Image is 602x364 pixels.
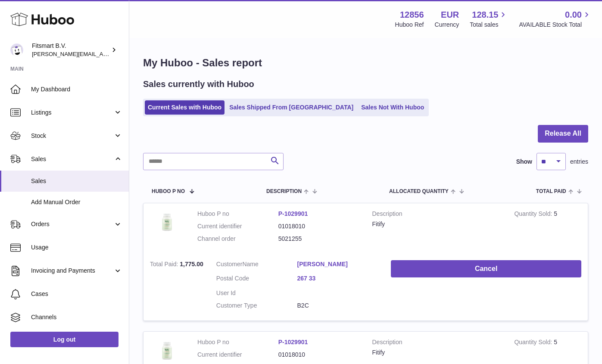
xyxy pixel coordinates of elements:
span: Total sales [470,21,508,29]
span: Customer [216,261,243,268]
div: Currency [435,21,459,29]
a: P-1029901 [278,210,308,217]
dt: User Id [216,289,297,297]
dd: 5021255 [278,235,359,243]
a: Sales Not With Huboo [358,100,427,115]
td: 5 [508,203,588,254]
span: Huboo P no [152,189,185,194]
span: Orders [31,220,113,228]
span: entries [570,158,588,166]
span: 128.15 [472,9,498,21]
strong: EUR [441,9,459,21]
span: Cases [31,290,122,298]
span: Listings [31,109,113,117]
a: Log out [10,332,119,347]
strong: 12856 [400,9,424,21]
span: Usage [31,243,122,252]
span: Invoicing and Payments [31,267,113,275]
strong: Total Paid [150,261,180,270]
dt: Current identifier [197,351,278,359]
a: Sales Shipped From [GEOGRAPHIC_DATA] [226,100,356,115]
dd: 01018010 [278,351,359,359]
span: Channels [31,313,122,321]
strong: Description [372,210,502,220]
span: Total paid [536,189,566,194]
div: Huboo Ref [395,21,424,29]
button: Cancel [391,260,581,278]
span: Description [266,189,302,194]
dd: 01018010 [278,222,359,230]
span: My Dashboard [31,85,122,93]
dd: B2C [297,302,378,310]
img: 128561739542540.png [150,338,184,363]
h2: Sales currently with Huboo [143,78,254,90]
dt: Current identifier [197,222,278,230]
img: 128561739542540.png [150,210,184,234]
span: ALLOCATED Quantity [389,189,449,194]
dt: Name [216,260,297,271]
span: Add Manual Order [31,198,122,206]
a: P-1029901 [278,339,308,345]
span: AVAILABLE Stock Total [519,21,592,29]
a: 0.00 AVAILABLE Stock Total [519,9,592,29]
strong: Description [372,338,502,348]
dt: Huboo P no [197,338,278,346]
dt: Huboo P no [197,210,278,218]
span: Sales [31,177,122,185]
a: [PERSON_NAME] [297,260,378,268]
dt: Customer Type [216,302,297,310]
span: Sales [31,155,113,163]
div: Fitsmart B.V. [32,42,109,58]
span: [PERSON_NAME][EMAIL_ADDRESS][DOMAIN_NAME] [32,50,173,57]
a: 128.15 Total sales [470,9,508,29]
dt: Postal Code [216,274,297,285]
a: 267 33 [297,274,378,283]
dt: Channel order [197,235,278,243]
img: jonathan@leaderoo.com [10,44,23,56]
span: Stock [31,132,113,140]
a: Current Sales with Huboo [145,100,225,115]
button: Release All [538,125,588,143]
strong: Quantity Sold [514,210,554,219]
span: 1,775.00 [180,261,203,268]
label: Show [516,158,532,166]
strong: Quantity Sold [514,339,554,348]
div: Fitify [372,220,502,228]
h1: My Huboo - Sales report [143,56,588,70]
div: Fitify [372,348,502,357]
span: 0.00 [565,9,582,21]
